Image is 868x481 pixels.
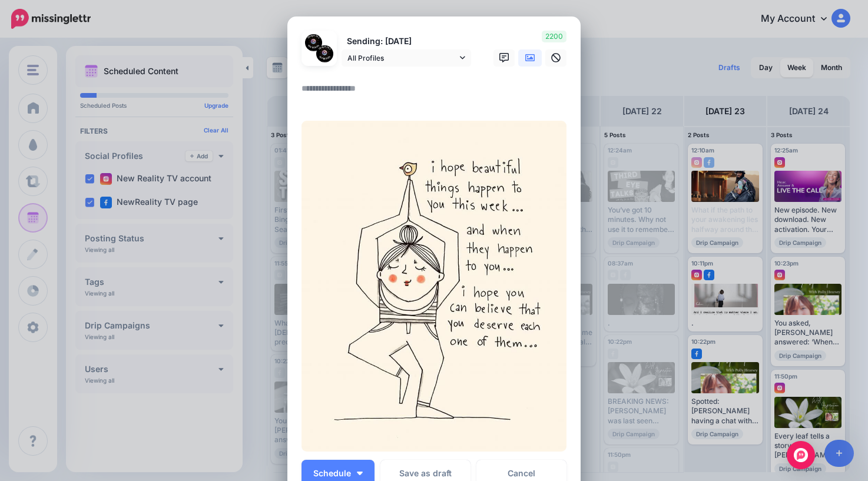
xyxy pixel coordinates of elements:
img: Y4YUPJDBZET70BII2YUCXM0YB4W1DZSW.jpg [302,121,566,452]
img: 472753704_10160185472851537_7242961054534619338_n-bsa151758.jpg [316,45,333,62]
p: Sending: [DATE] [342,35,471,48]
img: 472449953_1281368356257536_7554451743400192894_n-bsa151736.jpg [305,34,322,51]
a: All Profiles [342,49,471,67]
img: arrow-down-white.png [357,472,363,475]
div: Open Intercom Messenger [787,441,815,469]
span: All Profiles [347,52,457,64]
span: Schedule [313,469,351,477]
span: 2200 [542,31,566,42]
